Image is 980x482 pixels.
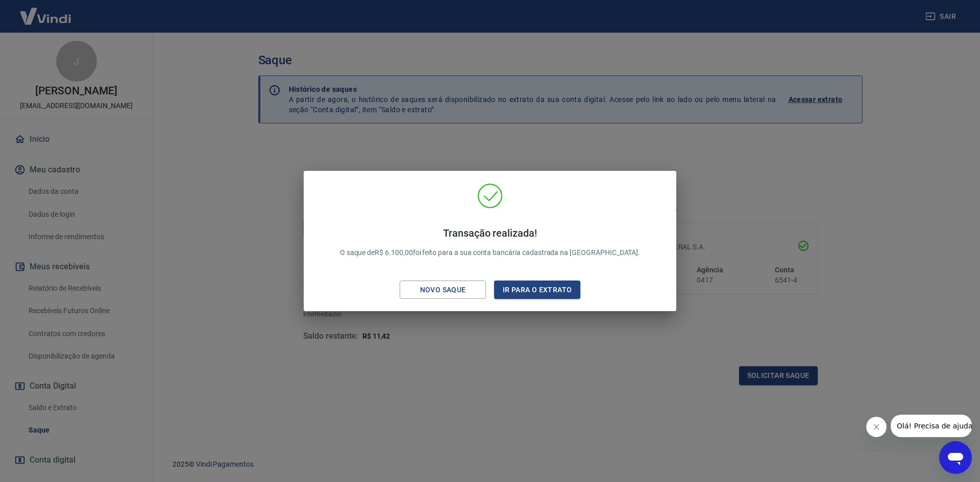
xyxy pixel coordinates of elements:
[340,227,641,258] p: O saque de R$ 6.100,00 foi feito para a sua conta bancária cadastrada na [GEOGRAPHIC_DATA].
[408,284,478,296] div: Novo saque
[6,7,86,15] span: Olá! Precisa de ajuda?
[340,227,641,239] h4: Transação realizada!
[891,415,972,437] iframe: Mensagem da empresa
[494,281,580,299] button: Ir para o extrato
[866,417,887,437] iframe: Fechar mensagem
[939,441,972,474] iframe: Botão para abrir a janela de mensagens
[400,281,486,299] button: Novo saque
